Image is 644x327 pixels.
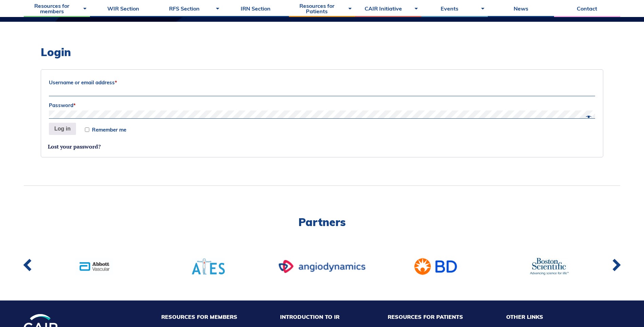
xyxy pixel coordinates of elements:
[49,78,595,88] label: Username or email address
[41,46,603,58] h2: Login
[24,217,620,227] h2: Partners
[92,127,126,132] span: Remember me
[85,127,89,132] input: Remember me
[48,143,101,150] a: Lost your password?
[49,100,595,110] label: Password
[49,123,76,135] button: Log in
